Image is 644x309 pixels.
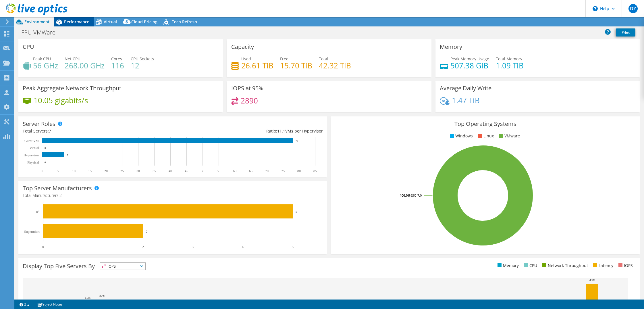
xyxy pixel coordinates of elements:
[67,154,68,157] text: 7
[400,193,410,197] tspan: 100.0%
[88,169,92,173] text: 15
[23,192,323,199] h4: Total Manufacturers:
[440,44,462,50] h3: Memory
[33,56,51,62] span: Peak CPU
[24,19,50,24] span: Environment
[522,262,537,269] li: CPU
[142,245,144,249] text: 2
[136,169,140,173] text: 30
[23,85,121,91] h3: Peak Aggregate Network Throughput
[85,296,90,299] text: 31%
[498,133,520,139] li: VMware
[24,153,39,157] text: Hypervisor
[616,28,635,37] a: Print
[41,169,43,173] text: 0
[336,121,636,127] h3: Top Operating Systems
[99,294,105,298] text: 32%
[153,169,156,173] text: 35
[265,169,269,173] text: 70
[131,62,154,69] h4: 12
[593,6,598,11] svg: \n
[45,161,46,164] text: 0
[146,230,148,233] text: 2
[249,169,252,173] text: 65
[319,56,328,62] span: Total
[217,169,220,173] text: 55
[297,169,301,173] text: 80
[19,29,64,36] h1: FPU-VMWare
[23,44,34,50] h3: CPU
[496,62,524,69] h4: 1.09 TiB
[192,245,194,249] text: 3
[64,19,89,24] span: Performance
[131,56,154,62] span: CPU Sockets
[296,139,298,142] text: 78
[452,97,480,103] h4: 1.47 TiB
[33,301,67,308] a: Project Notes
[92,245,94,249] text: 1
[448,133,473,139] li: Windows
[280,56,288,62] span: Free
[24,139,39,143] text: Guest VM
[65,62,105,69] h4: 268.00 GHz
[42,245,44,249] text: 0
[27,160,39,164] text: Physical
[169,169,172,173] text: 40
[450,62,489,69] h4: 507.38 GiB
[16,301,33,308] a: 2
[319,62,351,69] h4: 42.32 TiB
[100,263,145,270] span: IOPS
[72,169,76,173] text: 10
[23,121,55,127] h3: Server Roles
[104,169,108,173] text: 20
[241,97,258,104] h4: 2890
[23,128,173,134] div: Total Servers:
[541,262,588,269] li: Network Throughput
[34,97,88,103] h4: 10.05 gigabits/s
[45,147,46,149] text: 0
[111,56,122,62] span: Cores
[617,262,633,269] li: IOPS
[172,19,197,24] span: Tech Refresh
[496,262,519,269] li: Memory
[440,85,491,91] h3: Average Daily Write
[242,245,244,249] text: 4
[410,193,422,197] tspan: ESXi 7.0
[33,62,58,69] h4: 56 GHz
[296,210,297,213] text: 5
[131,19,157,24] span: Cloud Pricing
[477,133,494,139] li: Linux
[173,128,323,134] div: Ratio: VMs per Hypervisor
[589,278,595,282] text: 43%
[111,62,124,69] h4: 116
[281,169,285,173] text: 75
[59,193,62,198] span: 2
[277,128,285,134] span: 11.1
[57,169,59,173] text: 5
[24,230,40,234] text: Supermicro
[313,169,317,173] text: 85
[120,169,124,173] text: 25
[592,262,613,269] li: Latency
[231,44,254,50] h3: Capacity
[628,4,638,13] span: DZ
[292,245,294,249] text: 5
[65,56,80,62] span: Net CPU
[233,169,236,173] text: 60
[104,19,117,24] span: Virtual
[49,128,51,134] span: 7
[231,85,263,91] h3: IOPS at 95%
[201,169,204,173] text: 50
[496,56,522,62] span: Total Memory
[34,210,41,214] text: Dell
[30,146,39,150] text: Virtual
[185,169,188,173] text: 45
[241,62,273,69] h4: 26.61 TiB
[280,62,312,69] h4: 15.70 TiB
[23,185,92,191] h3: Top Server Manufacturers
[450,56,489,62] span: Peak Memory Usage
[241,56,251,62] span: Used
